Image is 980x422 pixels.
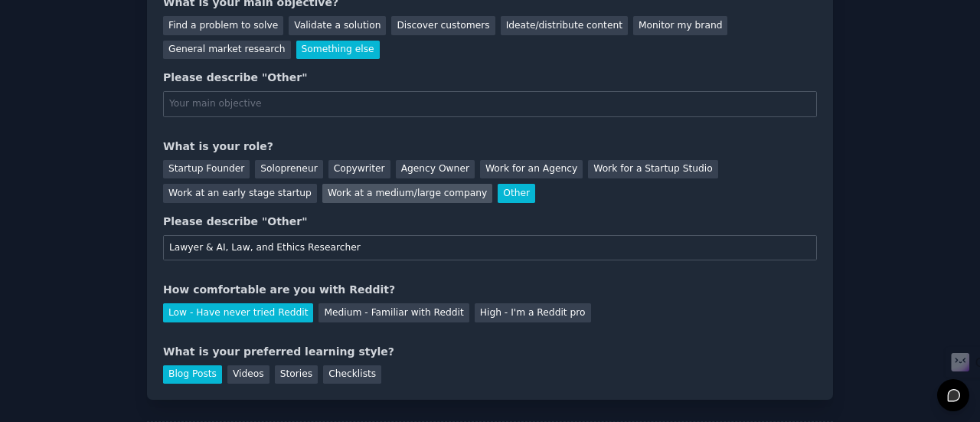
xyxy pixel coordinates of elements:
div: Solopreneur [255,160,322,179]
div: What is your role? [163,139,817,155]
div: Startup Founder [163,160,250,179]
div: Work for a Startup Studio [588,160,717,179]
div: Discover customers [391,16,495,35]
div: Please describe "Other" [163,214,817,230]
div: Low - Have never tried Reddit [163,303,313,322]
div: Please describe "Other" [163,70,817,86]
div: Blog Posts [163,365,222,384]
div: How comfortable are you with Reddit? [163,282,817,298]
div: Agency Owner [396,160,475,179]
div: Checklists [323,365,381,384]
div: Ideate/distribute content [501,16,628,35]
div: Work for an Agency [480,160,583,179]
div: Work at an early stage startup [163,184,317,203]
div: Other [498,184,535,203]
div: Something else [296,41,380,60]
div: Copywriter [328,160,390,179]
input: Your role [163,235,817,261]
div: High - I'm a Reddit pro [475,303,591,322]
div: Monitor my brand [633,16,727,35]
div: Medium - Familiar with Reddit [318,303,469,322]
div: What is your preferred learning style? [163,344,817,360]
div: Videos [227,365,269,384]
div: Find a problem to solve [163,16,283,35]
div: General market research [163,41,291,60]
div: Work at a medium/large company [322,184,492,203]
div: Validate a solution [289,16,386,35]
div: Stories [275,365,318,384]
input: Your main objective [163,91,817,117]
